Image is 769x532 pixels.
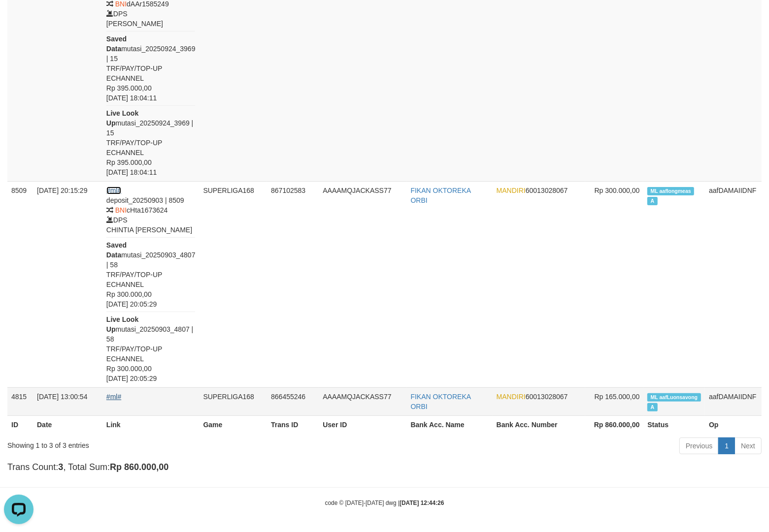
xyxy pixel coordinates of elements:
a: #ml# [106,393,121,401]
small: code © [DATE]-[DATE] dwg | [325,500,444,506]
td: AAAAMQJACKASS77 [319,181,406,387]
td: 60013028067 [493,181,585,387]
td: SUPERLIGA168 [199,181,267,387]
div: Showing 1 to 3 of 3 entries [7,437,313,450]
h4: Trans Count: , Total Sum: [7,463,762,472]
strong: [DATE] 12:44:26 [400,500,444,506]
span: MANDIRI [497,393,526,401]
a: Next [735,438,762,454]
a: FIKAN OKTOREKA ORBI [411,393,471,410]
th: Link [102,415,200,434]
td: 4815 [7,387,33,415]
td: 867102583 [267,181,319,387]
b: Saved Data [106,241,127,259]
th: Bank Acc. Number [493,415,585,434]
span: Manually Linked by aaflongmeas [647,187,694,195]
td: SUPERLIGA168 [199,387,267,415]
b: Live Look Up [106,315,138,333]
button: Open LiveChat chat widget [4,4,33,33]
a: Previous [679,438,719,454]
th: Game [199,415,267,434]
a: FIKAN OKTOREKA ORBI [411,187,471,204]
span: Rp 300.000,00 [595,187,640,194]
th: ID [7,415,33,434]
td: [DATE] 20:15:29 [33,181,102,387]
span: Approved [647,197,657,205]
span: Rp 165.000,00 [595,393,640,401]
td: aafDAMAIIDNF [705,387,762,415]
span: Manually Linked by aafLuonsavong [647,393,701,402]
strong: Rp 860.000,00 [110,462,168,472]
span: BNI [115,206,127,214]
td: aafDAMAIIDNF [705,181,762,387]
a: 1 [718,438,735,454]
th: Status [643,415,705,434]
td: 8509 [7,181,33,387]
strong: 3 [58,462,63,472]
th: Bank Acc. Name [407,415,493,434]
div: deposit_20250903 | 8509 cHta1673624 DPS CHINTIA [PERSON_NAME] mutasi_20250903_4807 | 58 TRF/PAY/T... [106,195,196,383]
b: Live Look Up [106,109,138,127]
b: Saved Data [106,35,127,53]
th: Op [705,415,762,434]
td: 60013028067 [493,387,585,415]
span: MANDIRI [497,187,526,194]
td: [DATE] 13:00:54 [33,387,102,415]
strong: Rp 860.000,00 [594,421,640,429]
th: Trans ID [267,415,319,434]
th: Date [33,415,102,434]
span: Approved [647,403,657,411]
th: User ID [319,415,406,434]
td: AAAAMQJACKASS77 [319,387,406,415]
td: 866455246 [267,387,319,415]
a: #ml# [106,187,121,194]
